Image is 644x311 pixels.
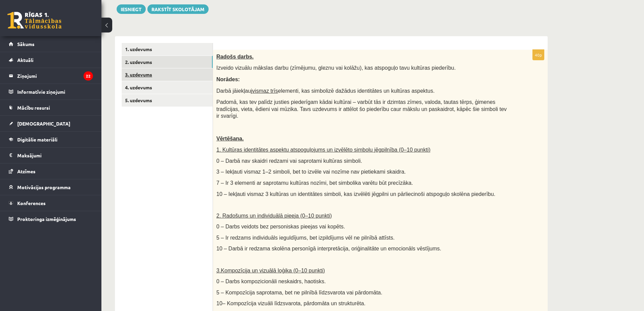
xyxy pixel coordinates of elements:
a: 2. uzdevums [122,56,213,68]
span: Darbā jāiekļauj elementi, kas simbolizē dažādus identitātes un kultūras aspektus. [216,88,435,94]
a: 4. uzdevums [122,81,213,94]
span: 10 – Iekļauti vismaz 3 kultūras un identitātes simboli, kas izvēlēti jēgpilni un pārliecinoši ats... [216,191,495,197]
a: Sākums [9,36,93,52]
span: 0 – Darbs kompozicionāli neskaidrs, haotisks. [216,279,326,284]
span: Konferences [17,200,46,206]
legend: Ziņojumi [17,68,93,84]
span: 2. Radošums un individuālā pieeja (0–10 punkti) [216,213,332,219]
span: Padomā, kas tev palīdz justies piederīgam kādai kultūrai – varbūt tās ir dzimtas zīmes, valoda, t... [216,99,507,119]
a: Ziņojumi22 [9,68,93,84]
a: Digitālie materiāli [9,132,93,147]
button: Iesniegt [117,4,146,14]
span: 3.Kompozīcija un vizuālā loģika (0–10 punkti) [216,268,325,273]
legend: Informatīvie ziņojumi [17,84,93,99]
span: 0 – Darbs veidots bez personiskas pieejas vai kopēts. [216,224,345,229]
span: Motivācijas programma [17,184,71,190]
a: Atzīmes [9,163,93,179]
a: Informatīvie ziņojumi [9,84,93,99]
span: 3 – Iekļauti vismaz 1–2 simboli, bet to izvēle vai nozīme nav pietiekami skaidra. [216,169,406,175]
span: Mācību resursi [17,105,50,111]
a: 1. uzdevums [122,43,213,55]
span: Sākums [17,41,34,47]
span: 10– Kompozīcija vizuāli līdzsvarota, pārdomāta un strukturēta. [216,301,365,306]
span: [DEMOGRAPHIC_DATA] [17,120,70,127]
span: 5 – Ir redzams individuāls ieguldījums, bet izpildījums vēl ne pilnībā attīsts. [216,235,395,241]
span: Aktuāli [17,57,33,63]
a: Mācību resursi [9,100,93,115]
span: Digitālie materiāli [17,136,57,142]
span: Vērtēšana. [216,136,244,141]
a: Rīgas 1. Tālmācības vidusskola [7,12,62,29]
span: 5 – Kompozīcija saprotama, bet ne pilnībā līdzsvarota vai pārdomāta. [216,290,382,295]
span: Atzīmes [17,168,35,174]
span: 0 – Darbā nav skaidri redzami vai saprotami kultūras simboli. [216,158,362,164]
legend: Maksājumi [17,148,93,163]
span: Proktoringa izmēģinājums [17,216,76,222]
span: 1. Kultūras identitātes aspektu atspoguļojums un izvēlēto simbolu jēgpilnība (0–10 punkti) [216,147,430,153]
span: 10 – Darbā ir redzama skolēna personīgā interpretācija, oriģinalitāte un emocionāls vēstījums. [216,246,441,251]
span: Izveido vizuālu mākslas darbu (zīmējumu, gleznu vai kolāžu), kas atspoguļo tavu kultūras piederību. [216,65,456,71]
a: Proktoringa izmēģinājums [9,211,93,227]
a: 3. uzdevums [122,68,213,81]
a: 5. uzdevums [122,94,213,107]
a: [DEMOGRAPHIC_DATA] [9,116,93,131]
span: 7 – Ir 3 elementi ar saprotamu kultūras nozīmi, bet simbolika varētu būt precīzāka. [216,180,413,186]
span: Radošs darbs. [216,54,254,60]
a: Motivācijas programma [9,179,93,195]
u: vismaz trīs [252,88,278,94]
a: Aktuāli [9,52,93,68]
span: Norādes: [216,76,240,82]
a: Rakstīt skolotājam [147,4,209,14]
a: Maksājumi [9,148,93,163]
p: 40p [532,49,544,60]
a: Konferences [9,195,93,211]
i: 22 [84,71,93,81]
